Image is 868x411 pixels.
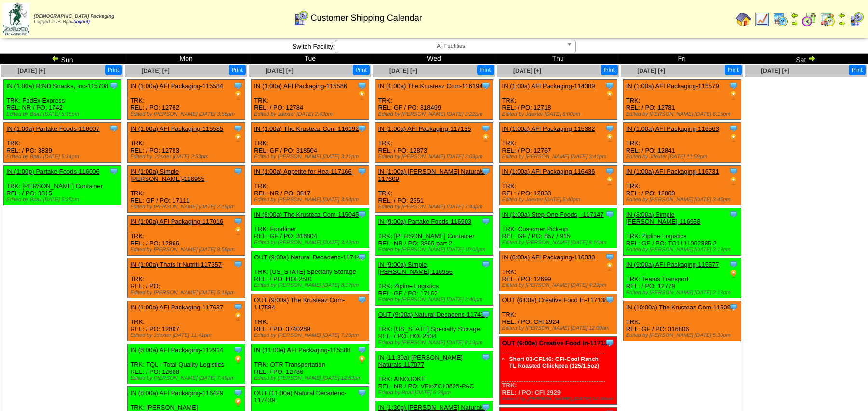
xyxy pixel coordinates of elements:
[729,302,738,312] img: Tooltip
[378,340,493,346] div: Edited by [PERSON_NAME] [DATE] 8:19pm
[142,67,170,74] a: [DATE] [+]
[233,90,243,100] img: PO
[233,312,243,321] img: PO
[130,333,245,338] div: Edited by Jdexter [DATE] 11:41pm
[499,294,617,334] div: TRK: REL: / PO: CFI 2924
[109,124,119,133] img: Tooltip
[254,296,345,311] a: OUT (9:00a) The Krusteaz Com-117584
[378,218,471,225] a: IN (9:00a) Partake Foods-116903
[254,125,359,132] a: IN (1:00a) The Krusteaz Com-116192
[626,247,741,253] div: Edited by [PERSON_NAME] [DATE] 3:19pm
[254,283,369,288] div: Edited by [PERSON_NAME] [DATE] 8:17pm
[254,82,347,90] a: IN (1:00a) AFI Packaging-115586
[820,12,835,27] img: calendarinout.gif
[605,124,614,133] img: Tooltip
[378,311,487,318] a: OUT (9:00a) Natural Decadenc-117437
[626,211,701,225] a: IN (8:00a) Simple [PERSON_NAME]-116958
[513,67,541,74] span: [DATE] [+]
[605,81,614,90] img: Tooltip
[378,154,493,160] div: Edited by [PERSON_NAME] [DATE] 3:09pm
[375,216,493,256] div: TRK: [PERSON_NAME] Container REL: NR / PO: 3866 part 2
[311,13,422,23] span: Customer Shipping Calendar
[626,197,741,203] div: Edited by [PERSON_NAME] [DATE] 3:45pm
[6,168,100,175] a: IN (1:00p) Partake Foods-116006
[502,254,595,261] a: IN (6:00a) AFI Packaging-116330
[838,19,846,27] img: arrowright.gif
[375,351,493,398] div: TRK: AINOJOKE REL: NR / PO: VFtoZC10825-PAC
[761,67,789,74] a: [DATE] [+]
[605,176,614,186] img: PO
[499,123,617,163] div: TRK: REL: / PO: 12767
[808,54,815,62] img: arrowright.gif
[502,211,604,218] a: IN (1:00a) Step One Foods, -117147
[229,65,246,75] button: Print
[128,258,245,298] div: TRK: REL: / PO:
[502,168,595,175] a: IN (1:00a) AFI Packaging-116436
[254,211,359,218] a: IN (8:00a) The Krusteaz Com-115045
[357,167,367,176] img: Tooltip
[626,125,719,132] a: IN (1:00a) AFI Packaging-116563
[626,168,719,175] a: IN (1:00a) AFI Packaging-116731
[605,338,614,347] img: Tooltip
[626,154,741,160] div: Edited by Jdexter [DATE] 11:59pm
[6,154,121,160] div: Edited by Bpali [DATE] 5:34pm
[254,375,369,381] div: Edited by [PERSON_NAME] [DATE] 12:53pm
[605,209,614,219] img: Tooltip
[849,65,866,75] button: Print
[502,197,617,203] div: Edited by Jdexter [DATE] 5:40pm
[378,247,493,253] div: Edited by [PERSON_NAME] [DATE] 10:02pm
[729,90,738,100] img: PO
[375,166,493,213] div: TRK: REL: / PO: 2551
[791,12,799,19] img: arrowleft.gif
[481,124,491,133] img: Tooltip
[124,54,248,64] td: Mon
[378,390,493,396] div: Edited by Bpali [DATE] 6:28pm
[502,296,608,304] a: OUT (6:00a) Creative Food In-117138
[626,111,741,117] div: Edited by [PERSON_NAME] [DATE] 6:15pm
[357,345,367,355] img: Tooltip
[266,67,294,74] a: [DATE] [+]
[17,67,45,74] span: [DATE] [+]
[254,347,350,354] a: IN (11:00a) AFI Packaging-115588
[623,166,741,205] div: TRK: REL: / PO: 12860
[378,354,463,368] a: IN (11:30a) [PERSON_NAME] Naturals-117077
[109,167,119,176] img: Tooltip
[6,82,108,90] a: IN (1:00a) RIND Snacks, Inc-115708
[729,167,738,176] img: Tooltip
[637,67,665,74] span: [DATE] [+]
[378,111,493,117] div: Edited by [PERSON_NAME] [DATE] 3:22pm
[4,123,121,163] div: TRK: REL: / PO: 3839
[754,12,770,27] img: line_graph.gif
[0,54,124,64] td: Sun
[477,65,494,75] button: Print
[357,295,367,305] img: Tooltip
[357,124,367,133] img: Tooltip
[481,217,491,226] img: Tooltip
[3,3,29,35] img: zoroco-logo-small.webp
[378,125,471,132] a: IN (1:00a) AFI Packaging-117135
[128,344,245,384] div: TRK: TQL - Total Quality Logistics REL: / PO: 12668
[626,261,719,268] a: IN (9:00a) AFI Packaging-115577
[130,247,245,253] div: Edited by [PERSON_NAME] [DATE] 8:56pm
[791,19,799,27] img: arrowright.gif
[252,294,369,341] div: TRK: REL: / PO: 3740289
[729,259,738,269] img: Tooltip
[233,398,243,407] img: PO
[6,111,121,117] div: Edited by Bpali [DATE] 5:35pm
[481,81,491,90] img: Tooltip
[375,308,493,348] div: TRK: [US_STATE] Specialty Storage REL: / PO: HOL2504
[502,154,617,160] div: Edited by [PERSON_NAME] [DATE] 3:41pm
[849,12,864,27] img: calendarcustomer.gif
[233,388,243,398] img: Tooltip
[626,304,734,311] a: IN (10:00a) The Krusteaz Com-115091
[233,81,243,90] img: Tooltip
[4,80,121,120] div: TRK: FedEx Express REL: NR / PO: 1742
[838,12,846,19] img: arrowleft.gif
[378,204,493,210] div: Edited by [PERSON_NAME] [DATE] 7:43pm
[128,216,245,256] div: TRK: REL: / PO: 12866
[52,54,59,62] img: arrowleft.gif
[6,197,121,203] div: Edited by Bpali [DATE] 5:35pm
[254,154,369,160] div: Edited by [PERSON_NAME] [DATE] 3:21pm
